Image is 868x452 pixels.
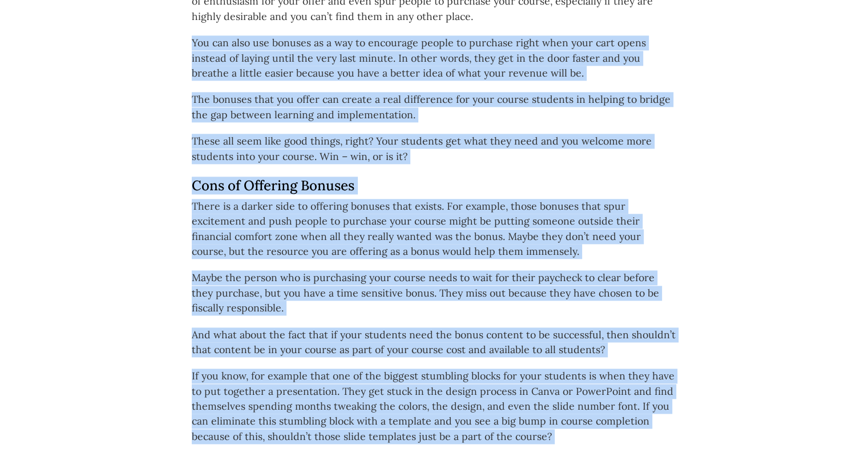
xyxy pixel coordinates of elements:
p: There is a darker side to offering bonuses that exists. For example, those bonuses that spur exci... [192,199,677,259]
p: You can also use bonuses as a way to encourage people to purchase right when your cart opens inst... [192,35,677,81]
p: If you know, for example that one of the biggest stumbling blocks for your students is when they ... [192,369,677,444]
p: These all seem like good things, right? Your students get what they need and you welcome more stu... [192,134,677,164]
p: Maybe the person who is purchasing your course needs to wait for their paycheck to clear before t... [192,270,677,315]
p: The bonuses that you offer can create a real difference for your course students in helping to br... [192,92,677,122]
p: And what about the fact that if your students need the bonus content to be successful, then shoul... [192,327,677,358]
h3: Cons of Offering Bonuses [192,178,677,194]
